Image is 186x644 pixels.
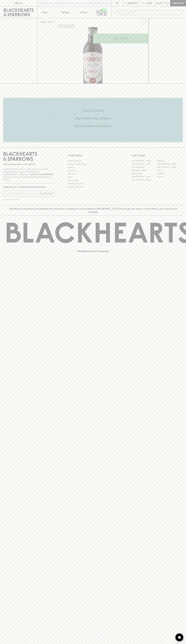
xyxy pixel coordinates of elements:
[121,10,181,15] input: Try "Pinot noir"
[178,636,181,639] img: bubble-icon
[48,21,53,23] a: SHOP
[80,11,87,14] p: Stores
[61,11,69,14] p: Tastings
[132,178,157,182] a: [GEOGRAPHIC_DATA]
[68,179,119,182] a: Privacy Policy
[140,19,147,26] button: Add to wishlist
[39,21,46,23] a: HOME
[3,185,54,189] p: Subscribe to The Blackhearts Newsletter
[68,163,119,166] a: Business & Bulk Gifting
[157,175,183,178] a: Prahran
[68,159,119,162] a: Bottle Drop FAQ's
[157,162,183,166] a: [GEOGRAPHIC_DATA]
[56,6,74,18] a: Tastings
[5,191,41,196] input: e.g. jane@blackheartsandsparrows.com.au
[37,27,149,83] img: 12716.png
[14,2,23,5] p: FIND US
[68,154,119,157] p: OTHER AREAS
[157,169,183,172] a: Fitzroy
[157,166,183,169] a: [GEOGRAPHIC_DATA]
[128,2,138,5] p: Wishlist
[29,173,54,175] strong: Liquor License #32064953
[58,25,75,28] button: Add to wishlist
[114,37,128,40] p: ADD TO CART
[68,176,119,179] a: FAQ's
[5,207,181,213] p: Blackhearts & Sparrows acknowledges the traditional Custodians of land throughout [GEOGRAPHIC_DAT...
[167,2,168,4] p: 0
[3,198,54,201] p: We will never spam you
[74,6,93,18] a: Stores
[132,175,157,178] a: [GEOGRAPHIC_DATA]
[132,172,157,175] a: Fitzroy North
[145,2,152,5] p: Login
[132,169,157,172] a: [PERSON_NAME]
[3,116,183,120] h5: Uber Same-Day Delivery
[157,172,183,175] a: Geelong
[68,166,119,169] a: Careers
[3,108,183,113] h5: Click & Collect
[156,2,162,5] p: $0.00
[3,163,54,166] p: Sibling owned and run since [DATE]
[68,182,119,185] a: Shipping Information
[68,172,119,175] a: Gift Cards
[3,124,183,128] h5: Across Melbourne Metro
[68,169,119,172] a: Contact Us
[132,159,157,162] a: [GEOGRAPHIC_DATA]
[132,162,157,166] a: [GEOGRAPHIC_DATA]
[42,192,53,195] p: SUBSCRIBE
[68,185,119,188] a: Terms & Conditions
[132,154,183,157] p: OUR STORES
[157,159,183,162] a: Braddon
[41,191,54,197] button: SUBSCRIBE
[42,11,47,14] p: Shop
[93,34,149,43] button: ADD TO CART
[37,6,56,18] button: Shop
[3,168,54,181] p: It is against the law to sell or supply alcohol to, or to obtain alcohol on behalf of a person un...
[132,166,157,169] a: Brunswick West
[3,98,183,142] div: Call to action block
[172,2,184,5] p: Checkout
